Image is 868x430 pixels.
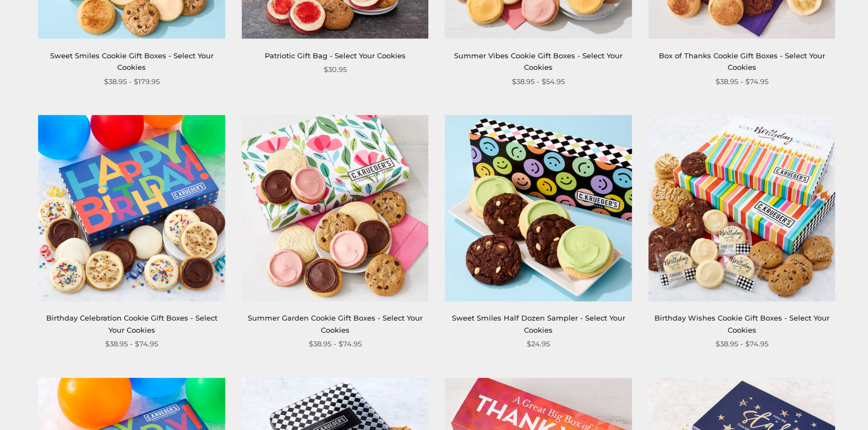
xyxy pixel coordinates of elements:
a: Sweet Smiles Cookie Gift Boxes - Select Your Cookies [50,51,214,71]
a: Patriotic Gift Bag - Select Your Cookies [265,51,406,60]
img: Birthday Wishes Cookie Gift Boxes - Select Your Cookies [648,115,836,302]
a: Summer Garden Cookie Gift Boxes - Select Your Cookies [248,313,423,334]
span: $30.95 [324,64,347,75]
span: $38.95 - $74.95 [716,338,768,350]
iframe: Sign Up via Text for Offers [9,388,114,421]
span: $38.95 - $179.95 [104,76,160,87]
a: Summer Vibes Cookie Gift Boxes - Select Your Cookies [454,51,623,71]
a: Birthday Wishes Cookie Gift Boxes - Select Your Cookies [654,313,829,334]
span: $38.95 - $54.95 [512,76,565,87]
span: $38.95 - $74.95 [716,76,768,87]
img: Sweet Smiles Half Dozen Sampler - Select Your Cookies [445,115,632,302]
a: Birthday Celebration Cookie Gift Boxes - Select Your Cookies [46,313,217,334]
span: $38.95 - $74.95 [309,338,362,350]
img: Birthday Celebration Cookie Gift Boxes - Select Your Cookies [38,115,225,302]
a: Box of Thanks Cookie Gift Boxes - Select Your Cookies [659,51,825,71]
span: $24.95 [527,338,550,350]
img: Summer Garden Cookie Gift Boxes - Select Your Cookies [242,115,429,302]
a: Sweet Smiles Half Dozen Sampler - Select Your Cookies [452,313,625,334]
span: $38.95 - $74.95 [105,338,158,350]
